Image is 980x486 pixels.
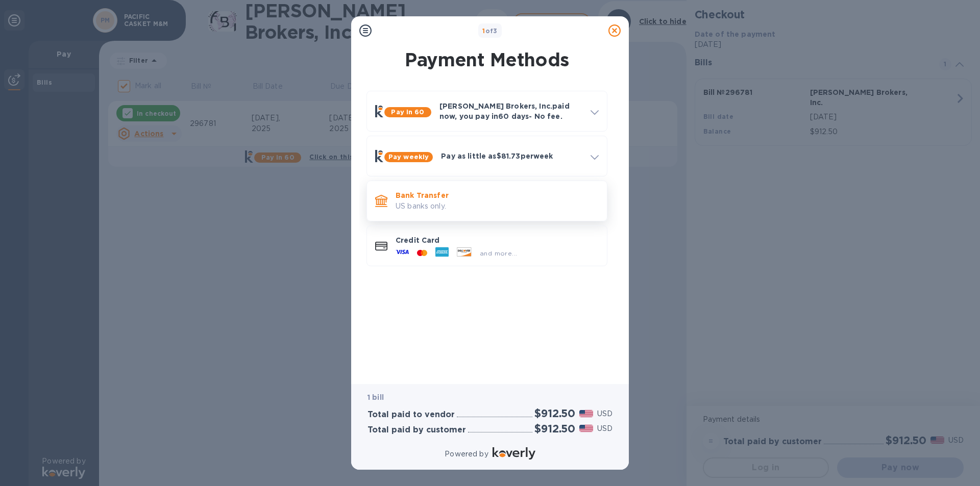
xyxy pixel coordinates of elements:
p: USD [597,423,612,434]
h2: $912.50 [534,422,575,435]
img: USD [579,410,593,417]
img: Logo [493,447,535,459]
h2: $912.50 [534,407,575,420]
b: 1 bill [367,393,384,401]
p: Powered by [445,449,488,459]
p: Credit Card [396,235,599,245]
p: US banks only. [396,201,599,212]
span: 1 [482,27,485,35]
p: Bank Transfer [396,190,599,200]
p: [PERSON_NAME] Brokers, Inc. paid now, you pay in 60 days - No fee. [439,101,582,121]
b: of 3 [482,27,498,35]
h1: Payment Methods [364,49,609,70]
h3: Total paid to vendor [367,410,455,420]
span: and more... [480,249,517,257]
p: USD [597,408,612,419]
b: Pay in 60 [391,108,424,116]
p: Pay as little as $81.73 per week [441,151,582,161]
b: Pay weekly [388,153,429,161]
img: USD [579,425,593,432]
h3: Total paid by customer [367,425,466,435]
